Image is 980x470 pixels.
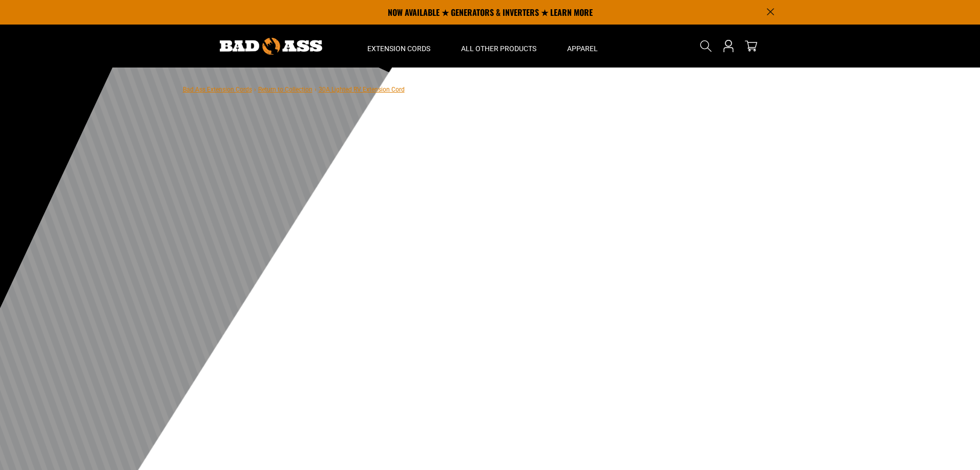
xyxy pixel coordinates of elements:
[183,83,405,95] nav: breadcrumbs
[319,86,405,93] span: 30A Lighted RV Extension Cord
[567,44,598,53] span: Apparel
[258,86,312,93] a: Return to Collection
[461,44,536,53] span: All Other Products
[367,44,430,53] span: Extension Cords
[552,25,613,68] summary: Apparel
[183,86,252,93] a: Bad Ass Extension Cords
[254,86,256,93] span: ›
[315,86,317,93] span: ›
[220,38,322,55] img: Bad Ass Extension Cords
[352,25,446,68] summary: Extension Cords
[698,38,714,54] summary: Search
[446,25,552,68] summary: All Other Products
